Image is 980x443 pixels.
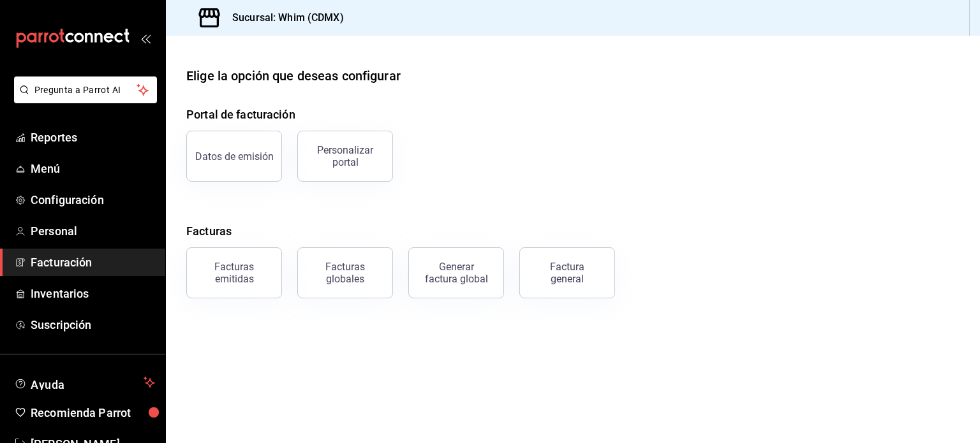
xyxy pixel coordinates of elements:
button: Factura general [519,247,615,298]
h4: Facturas [186,222,960,240]
a: Pregunta a Parrot AI [9,92,157,106]
span: Menú [31,160,155,177]
button: open_drawer_menu [140,33,151,43]
div: Generar factura global [424,261,488,285]
span: Suscripción [31,316,155,333]
button: Personalizar portal [297,131,393,182]
span: Personal [31,222,155,240]
div: Facturas globales [306,261,385,285]
div: Facturas emitidas [195,261,274,285]
div: Personalizar portal [306,144,385,168]
span: Reportes [31,129,155,146]
button: Facturas emitidas [186,247,282,298]
span: Pregunta a Parrot AI [34,84,137,97]
div: Factura general [535,261,599,285]
button: Facturas globales [297,247,393,298]
div: Elige la opción que deseas configurar [186,66,401,85]
span: Configuración [31,191,155,208]
h4: Portal de facturación [186,106,960,123]
span: Facturación [31,254,155,271]
button: Pregunta a Parrot AI [14,76,157,103]
span: Recomienda Parrot [31,404,155,421]
h3: Sucursal: Whim (CDMX) [222,10,344,25]
button: Generar factura global [408,247,504,298]
button: Datos de emisión [186,131,282,182]
div: Datos de emisión [195,150,274,163]
span: Ayuda [31,375,138,390]
span: Inventarios [31,285,155,302]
